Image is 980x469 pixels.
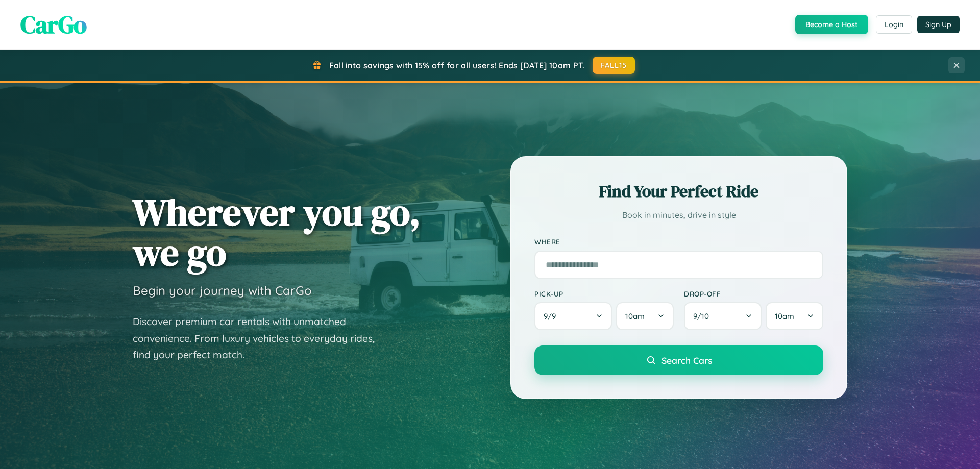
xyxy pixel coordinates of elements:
[133,313,388,363] p: Discover premium car rentals with unmatched convenience. From luxury vehicles to everyday rides, ...
[661,355,712,366] span: Search Cars
[534,238,823,246] label: Where
[133,192,421,273] h1: Wherever you go, we go
[133,283,312,298] h3: Begin your journey with CarGo
[534,208,823,223] p: Book in minutes, drive in style
[693,311,714,321] span: 9 / 10
[534,180,823,203] h2: Find Your Perfect Ride
[876,15,912,34] button: Login
[775,311,794,321] span: 10am
[534,302,612,330] button: 9/9
[616,302,674,330] button: 10am
[917,16,960,33] button: Sign Up
[795,15,868,34] button: Become a Host
[544,311,561,321] span: 9 / 9
[684,289,823,298] label: Drop-off
[534,289,674,298] label: Pick-up
[593,57,635,74] button: FALL15
[625,311,645,321] span: 10am
[329,60,585,70] span: Fall into savings with 15% off for all users! Ends [DATE] 10am PT.
[20,8,87,41] span: CarGo
[534,345,823,375] button: Search Cars
[766,302,823,330] button: 10am
[684,302,762,330] button: 9/10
